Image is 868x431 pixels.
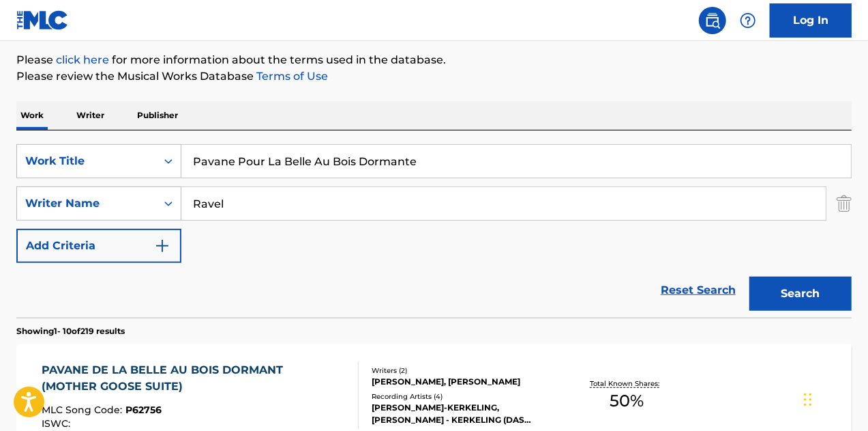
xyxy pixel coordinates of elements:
[800,365,868,431] iframe: Chat Widget
[837,186,852,221] img: Delete Criterion
[16,325,125,337] p: Showing 1 - 10 of 219 results
[42,362,348,395] div: PAVANE DE LA BELLE AU BOIS DORMANT (MOTHER GOOSE SUITE)
[654,275,743,305] a: Reset Search
[699,7,726,34] a: Public Search
[372,365,557,376] div: Writers ( 2 )
[610,389,644,413] span: 50 %
[590,378,663,389] p: Total Known Shares:
[72,101,108,130] p: Writer
[770,3,852,38] a: Log In
[133,101,182,130] p: Publisher
[804,379,812,420] div: Drag
[749,277,852,311] button: Search
[42,417,74,430] span: ISWC :
[372,391,557,402] div: Recording Artists ( 4 )
[16,144,852,318] form: Search Form
[154,238,170,254] img: 9d2ae6d4665cec9f34b9.svg
[16,68,852,85] p: Please review the Musical Works Database
[25,153,148,169] div: Work Title
[25,195,148,212] div: Writer Name
[42,404,125,416] span: MLC Song Code :
[125,404,162,416] span: P62756
[16,52,852,68] p: Please for more information about the terms used in the database.
[16,229,181,263] button: Add Criteria
[372,402,557,426] div: [PERSON_NAME]-KERKELING, [PERSON_NAME] - KERKELING (DAS KLAVIERDUO), [PERSON_NAME] - KERKELING (D...
[254,70,328,83] a: Terms of Use
[16,10,69,30] img: MLC Logo
[704,12,721,29] img: search
[372,376,557,388] div: [PERSON_NAME], [PERSON_NAME]
[56,53,109,66] a: click here
[740,12,756,29] img: help
[734,7,762,34] div: Help
[16,101,48,130] p: Work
